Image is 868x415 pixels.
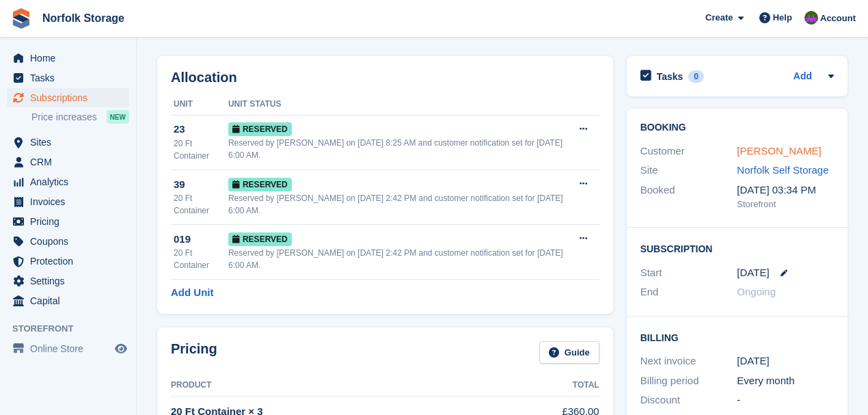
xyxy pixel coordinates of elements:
a: Price increases NEW [31,109,129,124]
h2: Subscription [640,241,834,255]
div: - [737,392,834,408]
div: Customer [640,144,737,159]
div: Next invoice [640,353,737,369]
time: 2025-09-02 00:00:00 UTC [737,265,769,281]
span: Protection [30,252,112,271]
a: menu [7,152,129,172]
a: menu [7,232,129,251]
span: Home [30,49,112,68]
span: Online Store [30,339,112,358]
span: Create [705,11,733,25]
span: Analytics [30,172,112,191]
div: 019 [174,232,228,247]
span: Pricing [30,212,112,231]
h2: Billing [640,330,834,344]
h2: Allocation [171,70,599,85]
div: Start [640,265,737,281]
div: 20 Ft Container [174,247,228,271]
span: Settings [30,271,112,291]
a: menu [7,133,129,152]
div: End [640,284,737,300]
th: Product [171,375,520,397]
a: menu [7,88,129,107]
div: Discount [640,392,737,408]
a: Norfolk Storage [37,7,130,29]
div: Reserved by [PERSON_NAME] on [DATE] 2:42 PM and customer notification set for [DATE] 6:00 AM. [228,247,571,271]
th: Unit [171,94,228,116]
h2: Pricing [171,341,217,364]
a: menu [7,49,129,68]
a: menu [7,68,129,88]
a: Norfolk Self Storage [737,164,828,176]
th: Total [520,375,599,397]
span: Tasks [30,68,112,88]
div: 23 [174,122,228,137]
span: Price increases [31,111,97,124]
div: Site [640,163,737,178]
a: menu [7,271,129,291]
div: NEW [107,110,129,124]
a: menu [7,291,129,310]
div: Billing period [640,373,737,389]
span: Sites [30,133,112,152]
a: menu [7,172,129,191]
span: Capital [30,291,112,310]
div: [DATE] [737,353,834,369]
a: Add Unit [171,285,213,301]
th: Unit Status [228,94,571,116]
div: [DATE] 03:34 PM [737,183,834,198]
span: Invoices [30,192,112,211]
div: Reserved by [PERSON_NAME] on [DATE] 8:25 AM and customer notification set for [DATE] 6:00 AM. [228,137,571,161]
span: Reserved [228,232,292,246]
div: Reserved by [PERSON_NAME] on [DATE] 2:42 PM and customer notification set for [DATE] 6:00 AM. [228,192,571,217]
div: 0 [688,70,704,83]
span: Storefront [12,322,136,336]
a: menu [7,212,129,231]
span: CRM [30,152,112,172]
a: menu [7,339,129,358]
img: Tom Pearson [804,11,818,25]
a: [PERSON_NAME] [737,145,821,157]
span: Coupons [30,232,112,251]
div: Booked [640,183,737,211]
a: menu [7,252,129,271]
div: Every month [737,373,834,389]
span: Reserved [228,178,292,191]
a: Add [794,69,812,85]
div: 20 Ft Container [174,137,228,162]
span: Account [820,12,856,25]
span: Ongoing [737,286,776,297]
span: Subscriptions [30,88,112,107]
span: Reserved [228,122,292,136]
a: Preview store [113,340,129,357]
div: 39 [174,177,228,193]
img: stora-icon-8386f47178a22dfd0bd8f6a31ec36ba5ce8667c1dd55bd0f319d3a0aa187defe.svg [11,8,31,29]
h2: Booking [640,122,834,133]
h2: Tasks [657,70,683,83]
a: Guide [539,341,599,364]
div: 20 Ft Container [174,192,228,217]
a: menu [7,192,129,211]
span: Help [773,11,792,25]
div: Storefront [737,198,834,211]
